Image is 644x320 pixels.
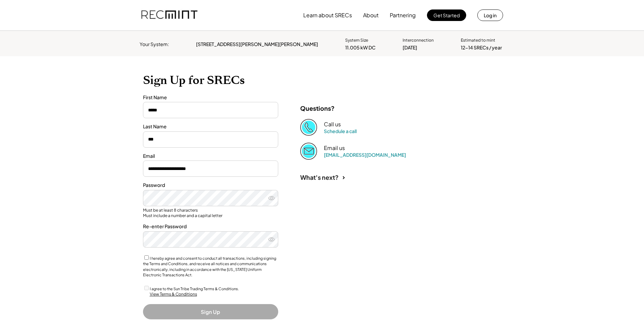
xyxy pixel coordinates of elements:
[324,121,341,128] div: Call us
[345,44,376,51] div: 11.005 kW DC
[143,208,278,218] div: Must be at least 8 characters Must include a number and a capital letter
[324,128,357,134] a: Schedule a call
[403,38,434,43] div: Interconnection
[150,292,197,297] div: View Terms & Conditions
[461,44,502,51] div: 12-14 SRECs / year
[303,8,352,22] button: Learn about SRECs
[477,9,503,21] button: Log in
[150,286,239,291] label: I agree to the Sun Tribe Trading Terms & Conditions.
[143,304,278,319] button: Sign Up
[143,182,278,189] div: Password
[324,145,345,152] div: Email us
[300,104,335,112] div: Questions?
[300,119,317,136] img: Phone%20copy%403x.png
[196,41,318,48] div: [STREET_ADDRESS][PERSON_NAME][PERSON_NAME]
[143,94,278,101] div: First Name
[461,38,495,43] div: Estimated to mint
[427,9,466,21] button: Get Started
[403,44,417,51] div: [DATE]
[300,173,339,181] div: What's next?
[363,8,379,22] button: About
[143,123,278,130] div: Last Name
[324,152,406,158] a: [EMAIL_ADDRESS][DOMAIN_NAME]
[140,41,169,48] div: Your System:
[143,256,276,277] label: I hereby agree and consent to conduct all transactions, including signing the Terms and Condition...
[390,8,416,22] button: Partnering
[143,153,278,159] div: Email
[143,73,501,87] h1: Sign Up for SRECs
[143,223,278,230] div: Re-enter Password
[345,38,368,43] div: System Size
[300,143,317,159] img: Email%202%403x.png
[141,4,197,27] img: recmint-logotype%403x.png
